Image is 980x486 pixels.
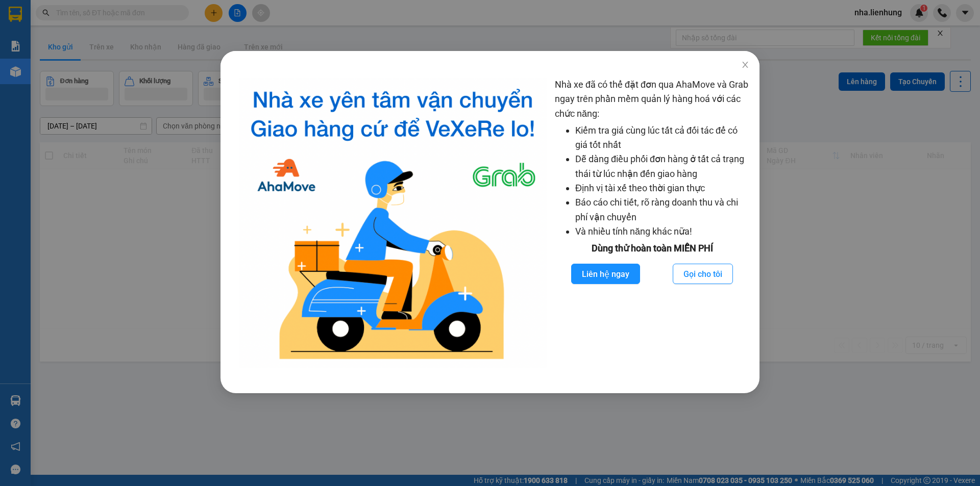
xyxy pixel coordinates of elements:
li: Kiểm tra giá cùng lúc tất cả đối tác để có giá tốt nhất [575,123,749,152]
div: Nhà xe đã có thể đặt đơn qua AhaMove và Grab ngay trên phần mềm quản lý hàng hoá với các chức năng: [555,78,749,368]
img: logo [239,78,547,368]
span: Liên hệ ngay [582,268,629,280]
span: close [741,61,749,69]
span: Gọi cho tôi [683,268,722,280]
button: Gọi cho tôi [673,264,733,284]
button: Liên hệ ngay [571,264,640,284]
button: Close [731,51,759,80]
li: Định vị tài xế theo thời gian thực [575,181,749,195]
li: Dễ dàng điều phối đơn hàng ở tất cả trạng thái từ lúc nhận đến giao hàng [575,152,749,181]
li: Và nhiều tính năng khác nữa! [575,224,749,239]
div: Dùng thử hoàn toàn MIỄN PHÍ [555,241,749,255]
li: Báo cáo chi tiết, rõ ràng doanh thu và chi phí vận chuyển [575,195,749,224]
